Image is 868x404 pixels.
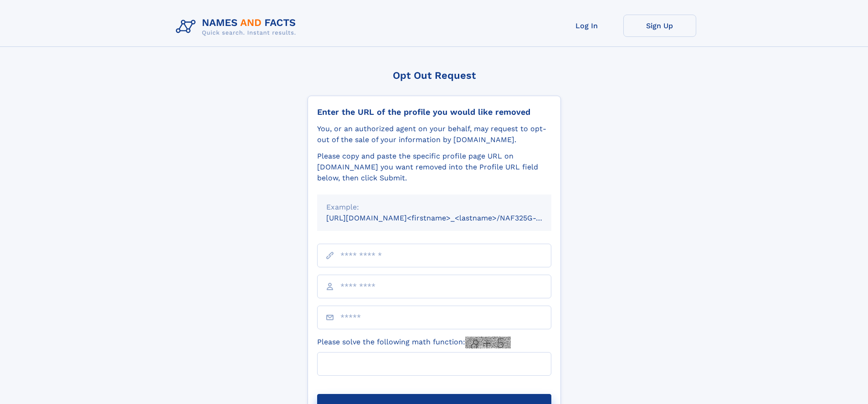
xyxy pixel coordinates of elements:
[172,15,303,39] img: Logo Names and Facts
[326,214,569,222] small: [URL][DOMAIN_NAME]<firstname>_<lastname>/NAF325G-xxxxxxxx
[317,107,551,117] div: Enter the URL of the profile you would like removed
[550,15,623,37] a: Log In
[317,337,511,348] label: Please solve the following math function:
[308,70,561,81] div: Opt Out Request
[623,15,696,37] a: Sign Up
[317,151,551,184] div: Please copy and paste the specific profile page URL on [DOMAIN_NAME] you want removed into the Pr...
[326,202,542,213] div: Example:
[317,123,551,145] div: You, or an authorized agent on your behalf, may request to opt-out of the sale of your informatio...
